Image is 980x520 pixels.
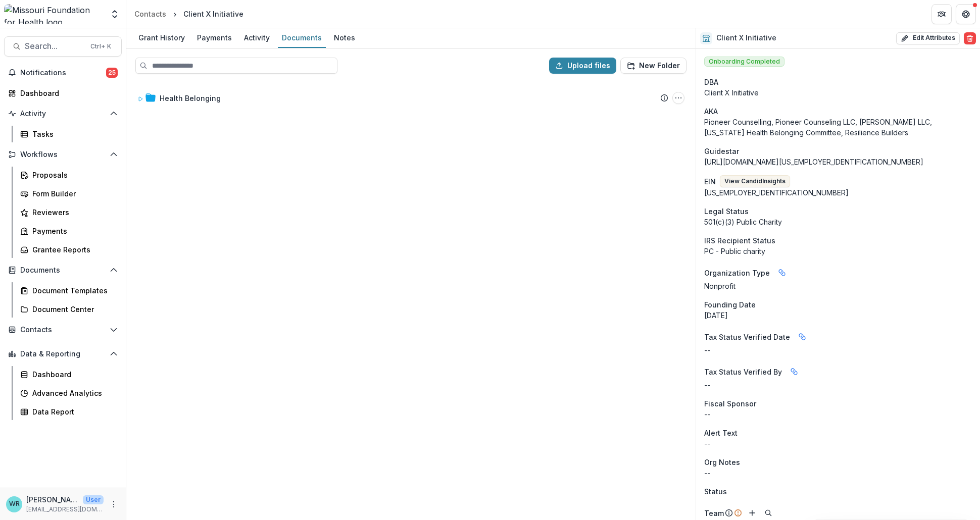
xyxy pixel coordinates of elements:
a: Contacts [130,7,170,21]
button: New Folder [620,58,687,74]
div: Wendy Rohrbach [9,501,20,507]
button: View CandidInsights [720,175,790,187]
span: DBA [704,77,718,87]
a: Advanced Analytics [16,385,122,401]
p: Nonprofit [704,281,972,291]
a: Dashboard [16,366,122,383]
div: Grantee Reports [32,244,114,255]
span: Guidestar [704,146,739,157]
p: -- [704,345,972,355]
div: -- [704,409,972,420]
button: Open Documents [4,262,122,278]
h2: Client X Initiative [716,34,776,42]
div: Reviewers [32,207,114,218]
a: Grantee Reports [16,241,122,258]
button: Notifications25 [4,65,122,81]
button: Open Data & Reporting [4,346,122,362]
span: 25 [106,68,118,78]
div: Payments [32,226,114,236]
div: Proposals [32,170,114,180]
button: Open Activity [4,106,122,122]
div: Client X Initiative [183,9,243,19]
span: AKA [704,106,718,117]
a: Document Center [16,301,122,318]
span: Org Notes [704,457,740,467]
div: 501(c)(3) Public Charity [704,217,972,227]
a: Payments [16,223,122,239]
a: Data Report [16,403,122,420]
div: PC - Public charity [704,246,972,256]
span: Status [704,486,727,497]
a: Form Builder [16,185,122,202]
span: Activity [20,110,106,118]
span: Onboarding Completed [704,57,785,67]
div: Client X Initiative [704,87,972,98]
span: Alert Text [704,428,738,438]
nav: breadcrumb [130,7,248,21]
div: [URL][DOMAIN_NAME][US_EMPLOYER_IDENTIFICATION_NUMBER] [704,157,972,167]
button: Partners [932,4,952,24]
button: Upload files [549,58,616,74]
span: Workflows [20,150,106,159]
div: Documents [278,30,326,45]
span: Legal Status [704,206,749,217]
span: Fiscal Sponsor [704,398,756,409]
button: Search [762,507,774,519]
p: Team [704,508,724,518]
button: Linked binding [794,329,810,345]
div: Data Report [32,406,114,417]
a: Document Templates [16,282,122,299]
p: -- [704,438,972,449]
div: Advanced Analytics [32,388,114,398]
div: Tasks [32,129,114,139]
span: Notifications [20,69,106,77]
span: Tax Status Verified By [704,367,782,377]
button: Edit Attributes [896,32,960,44]
div: Dashboard [20,88,114,98]
span: Founding Date [704,299,756,310]
a: Proposals [16,167,122,183]
span: Data & Reporting [20,350,106,358]
div: Activity [240,30,274,45]
a: Payments [193,28,236,48]
p: EIN [704,176,716,187]
button: Delete [964,32,976,44]
p: Pioneer Counselling, Pioneer Counseling LLC, [PERSON_NAME] LLC, [US_STATE] Health Belonging Commi... [704,117,972,138]
span: Contacts [20,326,106,334]
a: Tasks [16,126,122,142]
span: Search... [25,41,84,51]
p: [EMAIL_ADDRESS][DOMAIN_NAME] [26,505,104,514]
span: IRS Recipient Status [704,235,775,246]
div: Document Templates [32,285,114,296]
span: Documents [20,266,106,275]
p: User [83,495,104,504]
p: -- [704,467,972,478]
div: Notes [330,30,359,45]
div: Ctrl + K [88,41,113,52]
div: Health BelongingHealth Belonging Options [133,88,689,108]
p: [PERSON_NAME] [26,494,79,505]
div: Document Center [32,304,114,315]
a: Activity [240,28,274,48]
div: Form Builder [32,188,114,199]
a: Dashboard [4,85,122,101]
a: Notes [330,28,359,48]
div: Health Belonging [160,93,221,103]
button: Health Belonging Options [672,92,684,104]
a: Reviewers [16,204,122,221]
div: [US_EMPLOYER_IDENTIFICATION_NUMBER] [704,187,972,198]
img: Missouri Foundation for Health logo [4,4,104,24]
div: Grant History [134,30,189,45]
button: Linked binding [786,363,802,380]
button: Search... [4,36,122,57]
button: Open Workflows [4,146,122,163]
a: Grant History [134,28,189,48]
span: Tax Status Verified Date [704,332,790,342]
button: Add [746,507,758,519]
div: [DATE] [704,310,972,321]
a: Documents [278,28,326,48]
div: Dashboard [32,369,114,380]
button: More [108,498,120,510]
div: Payments [193,30,236,45]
